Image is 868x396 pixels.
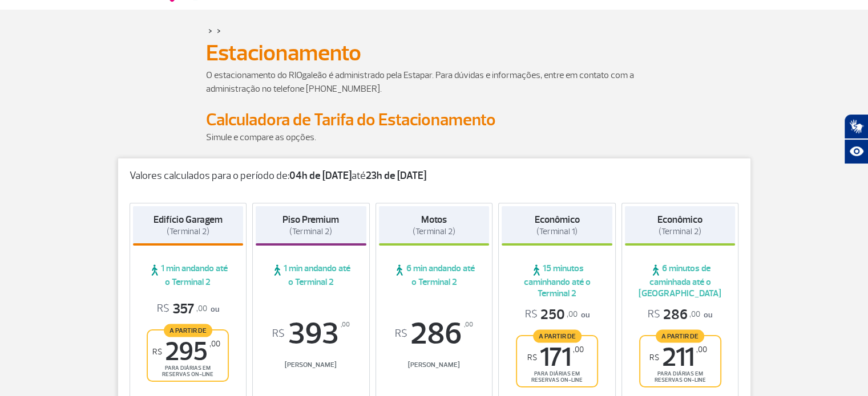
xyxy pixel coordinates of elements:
[533,329,582,342] span: A partir de
[656,329,704,342] span: A partir de
[256,319,366,349] span: 393
[366,169,426,182] strong: 23h de [DATE]
[844,114,868,139] button: Abrir tradutor de língua de sinais.
[379,263,490,288] span: 6 min andando até o Terminal 2
[282,214,339,226] strong: Piso Premium
[157,300,207,318] span: 357
[413,226,455,237] span: (Terminal 2)
[527,353,537,362] sup: R$
[844,114,868,164] div: Plugin de acessibilidade da Hand Talk.
[527,370,587,383] span: para diárias em reservas on-line
[648,306,712,324] p: ou
[535,214,580,226] strong: Econômico
[527,345,584,370] span: 171
[272,328,285,340] sup: R$
[167,226,209,237] span: (Terminal 2)
[289,169,352,182] strong: 04h de [DATE]
[206,130,663,144] p: Simule e compare as opções.
[208,24,212,37] a: >
[256,361,366,369] span: [PERSON_NAME]
[379,319,490,349] span: 286
[648,306,700,324] span: 286
[464,319,473,331] sup: ,00
[154,214,223,226] strong: Edifício Garagem
[421,214,447,226] strong: Motos
[206,43,663,63] h1: Estacionamento
[395,328,407,340] sup: R$
[502,263,612,299] span: 15 minutos caminhando até o Terminal 2
[217,24,221,37] a: >
[573,345,584,354] sup: ,00
[649,353,659,362] sup: R$
[650,370,710,383] span: para diárias em reservas on-line
[206,68,663,96] p: O estacionamento do RIOgaleão é administrado pela Estapar. Para dúvidas e informações, entre em c...
[152,347,162,357] sup: R$
[130,170,739,182] p: Valores calculados para o período de: até
[133,263,244,288] span: 1 min andando até o Terminal 2
[625,263,736,299] span: 6 minutos de caminhada até o [GEOGRAPHIC_DATA]
[157,300,219,318] p: ou
[696,345,707,354] sup: ,00
[649,345,707,370] span: 211
[152,339,220,365] span: 295
[379,361,490,369] span: [PERSON_NAME]
[209,339,220,349] sup: ,00
[206,109,663,130] h2: Calculadora de Tarifa do Estacionamento
[164,324,212,337] span: A partir de
[256,263,366,288] span: 1 min andando até o Terminal 2
[657,214,703,226] strong: Econômico
[525,306,578,324] span: 250
[844,139,868,164] button: Abrir recursos assistivos.
[525,306,590,324] p: ou
[341,319,350,331] sup: ,00
[158,365,218,378] span: para diárias em reservas on-line
[536,226,578,237] span: (Terminal 1)
[289,226,332,237] span: (Terminal 2)
[659,226,701,237] span: (Terminal 2)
